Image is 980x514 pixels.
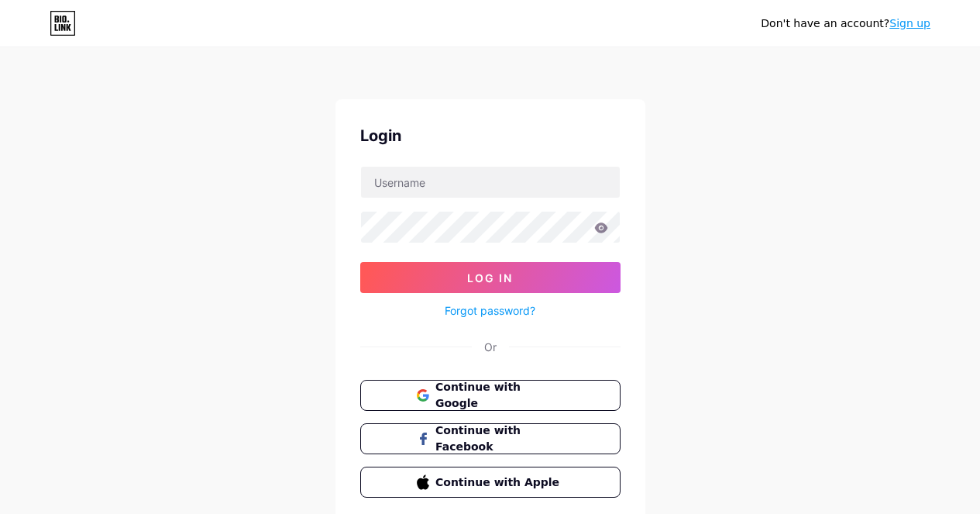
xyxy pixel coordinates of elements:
[889,17,930,29] a: Sign up
[361,167,620,198] input: Username
[435,379,563,412] span: Continue with Google
[435,423,563,455] span: Continue with Facebook
[360,124,621,147] div: Login
[467,271,513,285] span: Log In
[360,467,621,498] button: Continue with Apple
[484,339,497,355] div: Or
[445,302,535,319] a: Forgot password?
[435,474,563,491] span: Continue with Apple
[761,16,930,32] div: Don't have an account?
[360,380,621,411] button: Continue with Google
[360,262,621,293] button: Log In
[360,423,621,454] button: Continue with Facebook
